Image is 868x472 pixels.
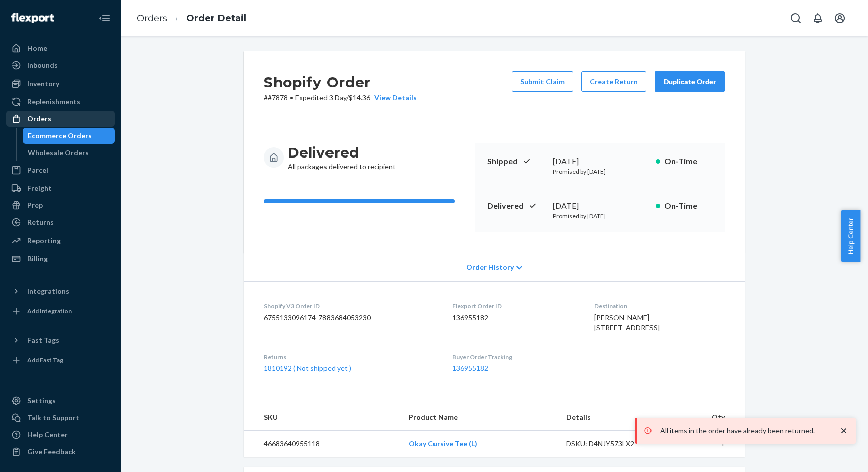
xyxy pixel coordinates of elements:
[6,283,115,299] button: Integrations
[6,75,115,92] a: Inventory
[839,426,849,436] svg: close toast
[27,43,47,53] div: Home
[27,396,56,406] div: Settings
[841,210,860,262] button: Help Center
[137,13,167,24] a: Orders
[668,431,745,457] td: 1
[466,262,514,272] span: Order History
[487,155,545,167] p: Shipped
[594,302,725,310] dt: Destination
[6,180,115,196] a: Freight
[27,200,43,210] div: Prep
[94,8,115,28] button: Close Navigation
[409,439,477,448] a: Okay Cursive Tee (L)
[28,131,92,141] div: Ecommerce Orders
[6,251,115,267] a: Billing
[27,307,72,316] div: Add Integration
[808,8,828,28] button: Open notifications
[23,145,115,161] a: Wholesale Orders
[27,335,59,345] div: Fast Tags
[264,364,351,372] a: 1810192 ( Not shipped yet )
[295,93,346,102] span: Expedited 3 Day
[660,426,829,436] p: All items in the order have already been returned.
[6,427,115,443] a: Help Center
[288,143,396,162] h3: Delivered
[553,200,647,212] div: [DATE]
[452,302,578,310] dt: Flexport Order ID
[27,356,63,364] div: Add Fast Tag
[288,143,396,172] div: All packages delivered to recipient
[6,94,115,110] a: Replenishments
[129,4,254,33] ol: breadcrumbs
[655,71,725,92] button: Duplicate Order
[6,40,115,56] a: Home
[27,60,58,70] div: Inbounds
[452,364,488,372] a: 136955182
[668,404,745,431] th: Qty
[6,444,115,460] button: Give Feedback
[11,13,54,23] img: Flexport logo
[244,431,401,457] td: 46683640955118
[28,148,89,158] div: Wholesale Orders
[6,410,115,426] a: Talk to Support
[553,167,647,176] p: Promised by [DATE]
[264,302,436,310] dt: Shopify V3 Order ID
[27,114,51,124] div: Orders
[452,312,578,323] dd: 136955182
[27,447,76,457] div: Give Feedback
[27,97,80,107] div: Replenishments
[6,197,115,213] a: Prep
[512,71,573,92] button: Submit Claim
[594,313,660,332] span: [PERSON_NAME] [STREET_ADDRESS]
[27,183,52,193] div: Freight
[27,217,54,227] div: Returns
[452,353,578,361] dt: Buyer Order Tracking
[6,392,115,409] a: Settings
[290,93,293,102] span: •
[553,155,647,167] div: [DATE]
[558,404,669,431] th: Details
[6,303,115,320] a: Add Integration
[264,93,417,103] p: # #7878 / $14.36
[264,71,417,93] h2: Shopify Order
[6,214,115,230] a: Returns
[244,404,401,431] th: SKU
[264,312,436,323] dd: 6755133096174-7883684053230
[23,128,115,144] a: Ecommerce Orders
[581,71,646,92] button: Create Return
[663,76,716,87] div: Duplicate Order
[6,57,115,73] a: Inbounds
[27,235,61,246] div: Reporting
[664,155,713,167] p: On-Time
[370,93,417,103] button: View Details
[6,352,115,368] a: Add Fast Tag
[487,200,545,212] p: Delivered
[6,162,115,178] a: Parcel
[553,212,647,220] p: Promised by [DATE]
[186,13,246,24] a: Order Detail
[27,78,59,89] div: Inventory
[27,165,48,175] div: Parcel
[566,439,661,449] div: DSKU: D4NJY573LX2
[6,111,115,127] a: Orders
[401,404,558,431] th: Product Name
[6,332,115,348] button: Fast Tags
[27,430,68,440] div: Help Center
[264,353,436,361] dt: Returns
[6,232,115,249] a: Reporting
[664,200,713,212] p: On-Time
[27,254,48,264] div: Billing
[786,8,806,28] button: Open Search Box
[27,286,69,296] div: Integrations
[830,8,850,28] button: Open account menu
[27,413,79,423] div: Talk to Support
